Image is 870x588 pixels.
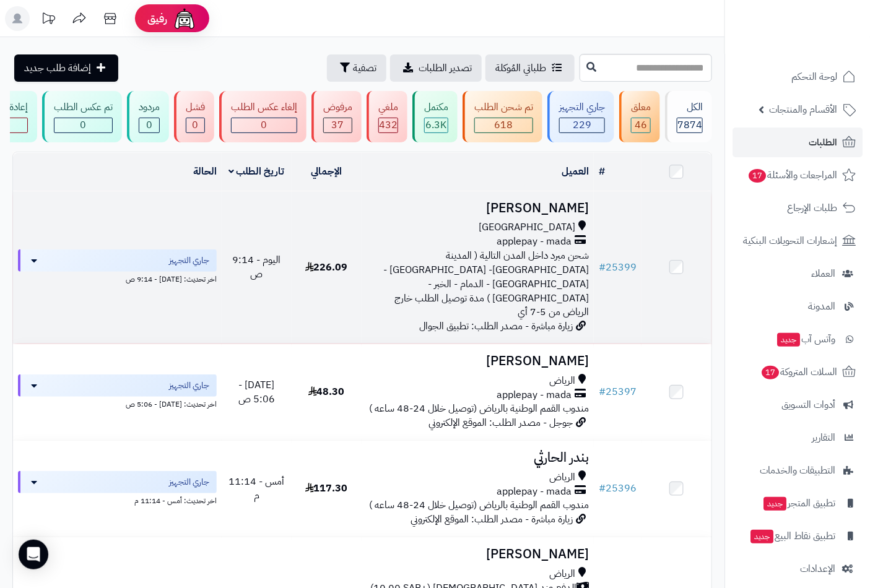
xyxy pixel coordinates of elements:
[378,100,398,115] div: ملغي
[733,193,863,223] a: طلبات الإرجاع
[367,201,589,215] h3: [PERSON_NAME]
[632,118,650,132] div: 46
[228,164,285,179] a: تاريخ الطلب
[809,134,837,151] span: الطلبات
[733,324,863,354] a: وآتس آبجديد
[24,61,91,76] span: إضافة طلب جديد
[309,91,364,142] a: مرفوض 37
[733,390,863,420] a: أدوات التسويق
[791,68,837,85] span: لوحة التحكم
[733,456,863,485] a: التطبيقات والخدمات
[238,378,275,407] span: [DATE] - 5:06 ص
[19,540,48,569] div: Open Intercom Messenger
[631,100,651,115] div: معلق
[147,11,167,26] span: رفيق
[777,333,800,347] span: جديد
[139,100,160,115] div: مردود
[800,560,835,577] span: الإعدادات
[762,495,835,512] span: تطبيق المتجر
[193,118,199,132] span: 0
[599,481,637,496] a: #25396
[369,401,589,416] span: مندوب القمم الوطنية بالرياض (توصيل خلال 24-48 ساعه )
[573,118,591,132] span: 229
[733,521,863,551] a: تطبيق نقاط البيعجديد
[169,254,209,267] span: جاري التجهيز
[776,331,835,348] span: وآتس آب
[497,235,572,249] span: applepay - mada
[139,118,159,132] div: 0
[769,101,837,118] span: الأقسام والمنتجات
[327,54,386,82] button: تصفية
[497,388,572,402] span: applepay - mada
[733,62,863,92] a: لوحة التحكم
[549,470,575,485] span: الرياض
[497,485,572,499] span: applepay - mada
[390,54,482,82] a: تصدير الطلبات
[599,384,606,399] span: #
[231,100,297,115] div: إلغاء عكس الطلب
[332,118,344,132] span: 37
[495,118,513,132] span: 618
[677,118,702,132] span: 7874
[80,118,87,132] span: 0
[261,118,268,132] span: 0
[18,397,217,410] div: اخر تحديث: [DATE] - 5:06 ص
[560,118,604,132] div: 229
[485,54,575,82] a: طلباتي المُوكلة
[419,319,573,334] span: زيارة مباشرة - مصدر الطلب: تطبيق الجوال
[18,272,217,285] div: اخر تحديث: [DATE] - 9:14 ص
[228,474,284,503] span: أمس - 11:14 م
[324,118,352,132] div: 37
[787,199,837,217] span: طلبات الإرجاع
[811,265,835,282] span: العملاء
[760,363,837,381] span: السلات المتروكة
[733,488,863,518] a: تطبيق المتجرجديد
[410,91,460,142] a: مكتمل 6.3K
[474,100,533,115] div: تم شحن الطلب
[169,379,209,392] span: جاري التجهيز
[617,91,663,142] a: معلق 46
[733,226,863,256] a: إشعارات التحويلات البنكية
[217,91,309,142] a: إلغاء عكس الطلب 0
[677,100,703,115] div: الكل
[367,451,589,465] h3: بندر الحارثي
[124,91,172,142] a: مردود 0
[411,512,573,527] span: زيارة مباشرة - مصدر الطلب: الموقع الإلكتروني
[562,164,589,179] a: العميل
[14,54,118,82] a: إضافة طلب جديد
[733,357,863,387] a: السلات المتروكة17
[733,160,863,190] a: المراجعات والأسئلة17
[750,530,773,543] span: جديد
[369,498,589,512] span: مندوب القمم الوطنية بالرياض (توصيل خلال 24-48 ساعه )
[426,118,447,132] span: 6.3K
[428,415,573,430] span: جوجل - مصدر الطلب: الموقع الإلكتروني
[18,493,217,506] div: اخر تحديث: أمس - 11:14 م
[40,91,124,142] a: تم عكس الطلب 0
[364,91,410,142] a: ملغي 432
[733,128,863,157] a: الطلبات
[760,462,835,479] span: التطبيقات والخدمات
[475,118,533,132] div: 618
[232,118,297,132] div: 0
[599,384,637,399] a: #25397
[419,61,472,76] span: تصدير الطلبات
[599,260,606,275] span: #
[323,100,352,115] div: مرفوض
[424,100,448,115] div: مكتمل
[733,554,863,584] a: الإعدادات
[599,164,605,179] a: #
[495,61,546,76] span: طلباتي المُوكلة
[172,91,217,142] a: فشل 0
[379,118,398,132] div: 432
[54,118,112,132] div: 0
[812,429,835,446] span: التقارير
[749,527,835,545] span: تطبيق نقاط البيع
[747,166,837,184] span: المراجعات والأسئلة
[186,100,205,115] div: فشل
[460,91,545,142] a: تم شحن الطلب 618
[559,100,605,115] div: جاري التجهيز
[172,6,197,31] img: ai-face.png
[733,259,863,288] a: العملاء
[749,169,766,183] span: 17
[733,423,863,452] a: التقارير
